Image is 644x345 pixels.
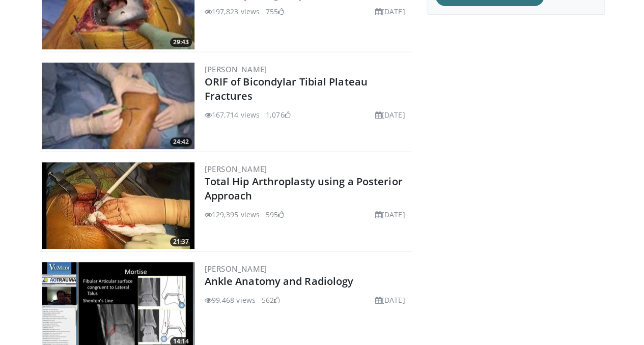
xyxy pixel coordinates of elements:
li: 197,823 views [205,6,260,17]
li: 595 [266,209,284,220]
a: ORIF of Bicondylar Tibial Plateau Fractures [205,75,368,103]
li: [DATE] [375,209,405,220]
li: 562 [262,295,280,305]
li: 755 [266,6,284,17]
a: Total Hip Arthroplasty using a Posterior Approach [205,175,403,203]
a: [PERSON_NAME] [205,264,267,274]
li: [DATE] [375,109,405,120]
li: 167,714 views [205,109,260,120]
li: [DATE] [375,295,405,305]
span: 24:42 [170,137,192,147]
span: 21:37 [170,237,192,246]
a: 21:37 [42,162,194,249]
a: Ankle Anatomy and Radiology [205,274,354,288]
img: Levy_Tib_Plat_100000366_3.jpg.300x170_q85_crop-smart_upscale.jpg [42,63,194,149]
img: 286987_0000_1.png.300x170_q85_crop-smart_upscale.jpg [42,162,194,249]
li: [DATE] [375,6,405,17]
a: 24:42 [42,63,194,149]
li: 99,468 views [205,295,256,305]
a: [PERSON_NAME] [205,164,267,174]
a: [PERSON_NAME] [205,64,267,74]
li: 129,395 views [205,209,260,220]
li: 1,076 [266,109,291,120]
span: 29:43 [170,38,192,47]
